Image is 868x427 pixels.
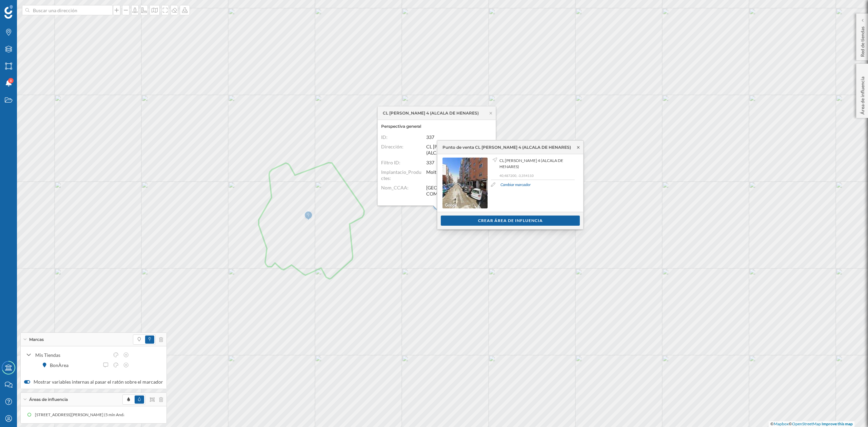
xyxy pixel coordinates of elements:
[381,185,409,190] span: Nom_CCAA:
[24,379,163,385] label: Mostrar variables internas al pasar el ratón sobre el marcador
[426,185,476,197] span: [GEOGRAPHIC_DATA], COMUNIDAD DE
[426,160,434,165] span: 337
[381,169,421,181] span: Implantacio_Productes:
[499,158,573,170] span: CL [PERSON_NAME] 4 (ALCALA DE HENARES)
[442,144,571,150] div: Punto de venta CL [PERSON_NAME] 4 (ALCALA DE HENARES)
[35,351,109,359] div: Mis Tiendas
[859,24,866,57] p: Red de tiendas
[35,411,137,418] div: [STREET_ADDRESS][PERSON_NAME] (5 min Andando)
[500,182,531,188] a: Cambiar marcador
[50,362,72,369] div: BonÀrea
[774,421,789,426] a: Mapbox
[822,421,853,426] a: Improve this map
[381,160,400,165] span: Filtro ID:
[442,158,488,208] img: streetview
[426,144,477,156] span: CL [PERSON_NAME] 4 (ALCALA DE HENARES)
[381,134,388,140] span: ID:
[426,201,458,206] span: MAYOR 10000
[4,5,13,19] img: Geoblink Logo
[381,201,422,212] span: Nom_Mida_Poblacio:
[769,421,854,427] div: © ©
[426,169,456,175] span: Molt deficient
[381,123,492,129] h6: Perspectiva general
[859,74,866,115] p: Área de influencia
[499,173,575,178] p: 40,487200, -3,354110
[792,421,821,426] a: OpenStreetMap
[29,337,44,343] span: Marcas
[14,5,38,11] span: Soporte
[10,77,12,84] span: 8
[381,144,403,149] span: Dirección:
[29,396,68,403] span: Áreas de influencia
[383,110,479,116] span: CL [PERSON_NAME] 4 (ALCALA DE HENARES)
[426,134,434,140] span: 337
